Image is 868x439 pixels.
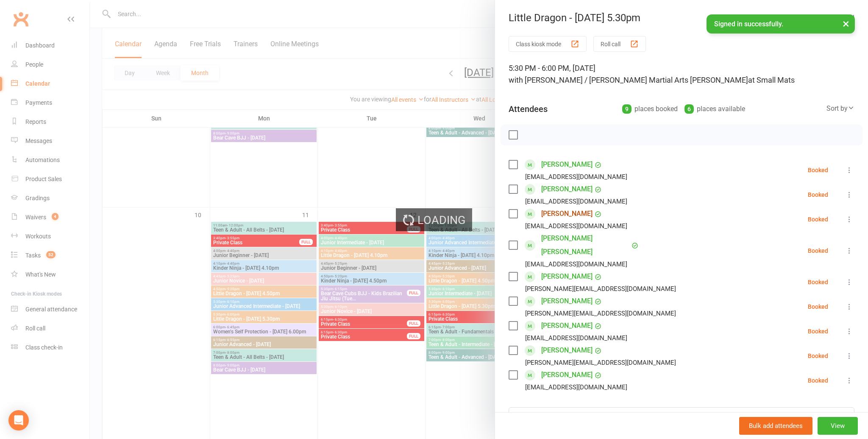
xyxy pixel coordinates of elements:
a: [PERSON_NAME] [541,294,593,308]
span: Signed in successfully. [714,20,783,28]
div: [PERSON_NAME][EMAIL_ADDRESS][DOMAIN_NAME] [525,308,676,319]
div: Booked [808,216,828,222]
a: [PERSON_NAME] [PERSON_NAME] [541,232,629,259]
div: [PERSON_NAME][EMAIL_ADDRESS][DOMAIN_NAME] [525,283,676,294]
a: [PERSON_NAME] [541,182,593,196]
div: Booked [808,328,828,334]
div: Booked [808,279,828,285]
a: [PERSON_NAME] [541,344,593,357]
div: Sort by [826,103,854,114]
div: Booked [808,353,828,359]
button: × [838,14,854,33]
div: Little Dragon - [DATE] 5.30pm [495,12,868,24]
a: [PERSON_NAME] [541,270,593,283]
div: places available [684,103,745,115]
div: Booked [808,377,828,383]
button: Roll call [593,36,646,52]
div: [PERSON_NAME][EMAIL_ADDRESS][DOMAIN_NAME] [525,357,676,368]
div: [EMAIL_ADDRESS][DOMAIN_NAME] [525,221,627,232]
div: 6 [684,104,694,114]
div: [EMAIL_ADDRESS][DOMAIN_NAME] [525,171,627,182]
div: [EMAIL_ADDRESS][DOMAIN_NAME] [525,196,627,207]
button: Bulk add attendees [739,417,812,435]
div: 9 [622,104,632,114]
div: 5:30 PM - 6:00 PM, [DATE] [509,62,854,86]
div: Booked [808,248,828,254]
a: [PERSON_NAME] [541,158,593,171]
div: Attendees [509,103,548,115]
div: Open Intercom Messenger [8,410,29,431]
button: View [818,417,858,435]
div: [EMAIL_ADDRESS][DOMAIN_NAME] [525,382,627,393]
div: [EMAIL_ADDRESS][DOMAIN_NAME] [525,333,627,344]
input: Search to add attendees [509,407,854,425]
div: Booked [808,192,828,198]
div: [EMAIL_ADDRESS][DOMAIN_NAME] [525,259,627,270]
button: Class kiosk mode [509,36,587,52]
span: at Small Mats [748,75,795,84]
a: [PERSON_NAME] [541,319,593,333]
span: with [PERSON_NAME] / [PERSON_NAME] Martial Arts [PERSON_NAME] [509,75,748,84]
div: Booked [808,304,828,310]
div: Booked [808,167,828,173]
a: [PERSON_NAME] [541,207,593,221]
a: [PERSON_NAME] [541,368,593,382]
div: places booked [622,103,678,115]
